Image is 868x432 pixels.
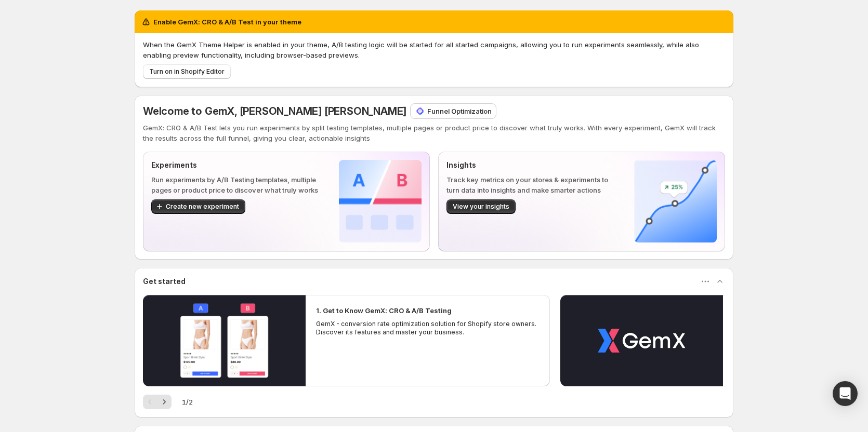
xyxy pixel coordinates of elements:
p: Funnel Optimization [427,106,492,116]
p: GemX - conversion rate optimization solution for Shopify store owners. Discover its features and ... [316,320,540,336]
h2: Enable GemX: CRO & A/B Test in your theme [153,17,301,27]
button: Play video [143,295,306,386]
button: View your insights [446,199,516,214]
span: Welcome to GemX, [PERSON_NAME] [PERSON_NAME] [143,105,406,117]
div: Open Intercom Messenger [833,381,858,406]
button: Turn on in Shopify Editor [143,64,231,79]
p: Run experiments by A/B Testing templates, multiple pages or product price to discover what truly ... [151,174,322,195]
img: Experiments [339,160,422,242]
h3: Get started [143,276,186,287]
p: Track key metrics on your stores & experiments to turn data into insights and make smarter actions [446,174,617,195]
button: Next [157,395,172,409]
p: GemX: CRO & A/B Test lets you run experiments by split testing templates, multiple pages or produ... [143,123,725,143]
span: Turn on in Shopify Editor [149,67,225,76]
img: Insights [634,160,717,242]
img: Funnel Optimization [415,106,425,116]
nav: Pagination [143,395,172,409]
span: Create new experiment [166,203,239,211]
span: 1 / 2 [182,397,193,407]
button: Create new experiment [151,199,245,214]
button: Play video [560,295,723,386]
h2: 1. Get to Know GemX: CRO & A/B Testing [316,305,452,316]
p: Experiments [151,160,322,170]
p: When the GemX Theme Helper is enabled in your theme, A/B testing logic will be started for all st... [143,39,725,60]
p: Insights [446,160,617,170]
span: View your insights [453,203,509,211]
